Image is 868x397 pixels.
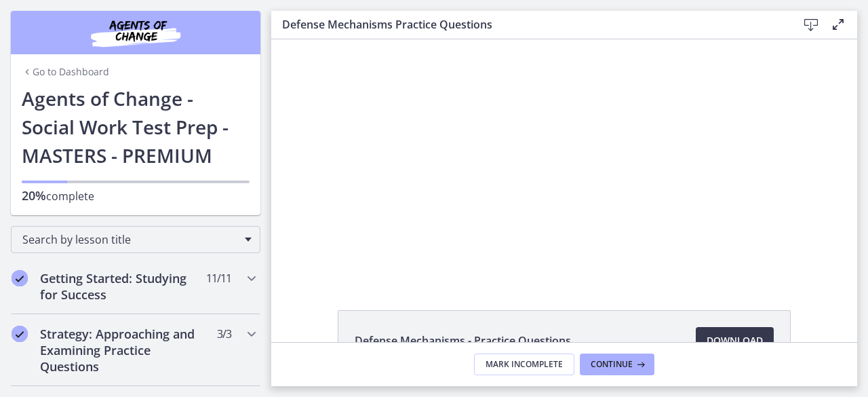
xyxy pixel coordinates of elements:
[591,359,633,370] span: Continue
[22,65,109,79] a: Go to Dashboard
[217,326,231,342] span: 3 / 3
[22,187,46,204] span: 20%
[486,359,563,370] span: Mark Incomplete
[11,226,260,253] div: Search by lesson title
[12,326,28,342] i: Completed
[12,270,28,286] i: Completed
[696,327,774,354] a: Download
[355,333,571,349] span: Defense Mechanisms - Practice Questions
[40,270,205,303] h2: Getting Started: Studying for Success
[271,39,857,279] iframe: Video Lesson
[206,270,231,286] span: 11 / 11
[707,333,763,349] span: Download
[54,16,217,49] img: Agents of Change
[40,326,205,375] h2: Strategy: Approaching and Examining Practice Questions
[474,354,574,375] button: Mark Incomplete
[22,187,250,204] p: complete
[22,232,238,247] span: Search by lesson title
[22,84,250,170] h1: Agents of Change - Social Work Test Prep - MASTERS - PREMIUM
[580,354,654,375] button: Continue
[282,16,776,33] h3: Defense Mechanisms Practice Questions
